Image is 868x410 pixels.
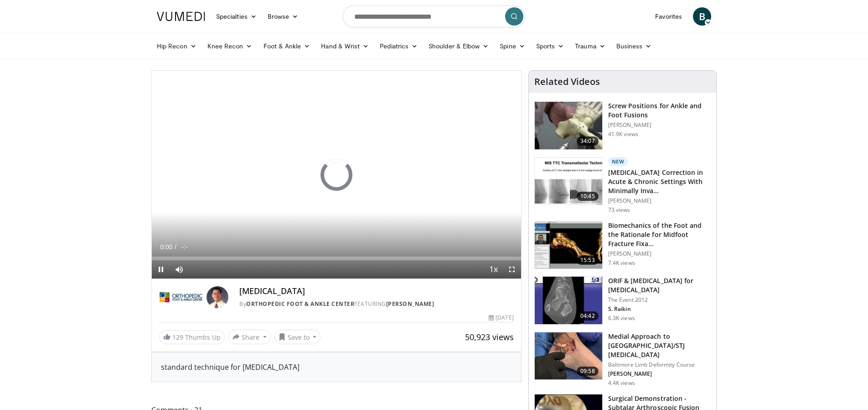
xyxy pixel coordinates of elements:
[577,137,599,146] span: 34:07
[274,330,321,344] button: Save to
[151,37,202,55] a: Hip Recon
[228,330,271,344] button: Share
[608,131,638,138] p: 41.9K views
[374,37,423,55] a: Pediatrics
[181,243,187,251] span: -:-
[258,37,316,55] a: Foot & Ankle
[534,76,600,87] h4: Related Videos
[693,7,711,26] a: B
[608,121,711,129] p: [PERSON_NAME]
[152,71,521,279] video-js: Video Player
[608,250,711,258] p: [PERSON_NAME]
[202,37,258,55] a: Knee Recon
[577,192,599,201] span: 10:45
[608,315,635,322] p: 6.3K views
[531,37,570,55] a: Sports
[535,221,602,269] img: b88189cb-fcee-4eb4-9fae-86a5d421ad62.150x105_q85_crop-smart_upscale.jpg
[494,37,530,55] a: Spine
[152,257,521,260] div: Progress Bar
[535,158,602,205] img: 7b238990-64d5-495c-bfd3-a01049b4c358.150x105_q85_crop-smart_upscale.jpg
[343,5,525,27] input: Search topics, interventions
[577,256,599,265] span: 15:53
[608,305,711,313] p: S. Raikin
[239,300,514,308] div: By FEATURING
[577,367,599,376] span: 09:58
[608,206,630,214] p: 73 views
[170,260,188,279] button: Mute
[608,361,711,368] p: Baltimore Limb Deformity Course
[207,286,228,308] img: Avatar
[534,101,711,150] a: 34:07 Screw Positions for Ankle and Foot Fusions [PERSON_NAME] 41.9K views
[534,332,711,387] a: 09:58 Medial Approach to [GEOGRAPHIC_DATA]/STJ [MEDICAL_DATA] Baltimore Limb Deformity Course [PE...
[608,101,711,120] h3: Screw Positions for Ankle and Foot Fusions
[608,197,711,205] p: [PERSON_NAME]
[152,260,170,279] button: Pause
[608,332,711,359] h3: Medial Approach to [GEOGRAPHIC_DATA]/STJ [MEDICAL_DATA]
[608,296,711,304] p: The Event 2012
[608,168,711,195] h3: [MEDICAL_DATA] Correction in Acute & Chronic Settings With Minimally Inva…
[239,286,514,296] h4: [MEDICAL_DATA]
[577,311,599,321] span: 04:42
[534,276,711,325] a: 04:42 ORIF & [MEDICAL_DATA] for [MEDICAL_DATA] The Event 2012 S. Raikin 6.3K views
[246,300,354,308] a: Orthopedic Foot & Ankle Center
[262,7,304,26] a: Browse
[161,362,512,373] div: standard technique for [MEDICAL_DATA]
[569,37,611,55] a: Trauma
[485,260,503,279] button: Playback Rate
[608,221,711,248] h3: Biomechanics of the Foot and the Rationale for Midfoot Fracture Fixa…
[535,277,602,324] img: E-HI8y-Omg85H4KX4xMDoxOmtxOwKG7D_4.150x105_q85_crop-smart_upscale.jpg
[157,12,205,21] img: VuMedi Logo
[175,243,176,251] span: /
[535,332,602,380] img: b3e585cd-3312-456d-b1b7-4eccbcdb01ed.150x105_q85_crop-smart_upscale.jpg
[465,331,514,342] span: 50,923 views
[608,379,635,387] p: 4.4K views
[611,37,657,55] a: Business
[608,276,711,294] h3: ORIF & [MEDICAL_DATA] for [MEDICAL_DATA]
[535,102,602,149] img: 67572_0000_3.png.150x105_q85_crop-smart_upscale.jpg
[386,300,434,308] a: [PERSON_NAME]
[489,314,513,322] div: [DATE]
[160,243,172,251] span: 0:00
[534,221,711,269] a: 15:53 Biomechanics of the Foot and the Rationale for Midfoot Fracture Fixa… [PERSON_NAME] 7.4K views
[172,333,183,342] span: 129
[503,260,521,279] button: Fullscreen
[534,157,711,214] a: 10:45 New [MEDICAL_DATA] Correction in Acute & Chronic Settings With Minimally Inva… [PERSON_NAME...
[608,157,628,166] p: New
[211,7,262,26] a: Specialties
[159,330,225,344] a: 129 Thumbs Up
[608,259,635,267] p: 7.4K views
[423,37,494,55] a: Shoulder & Elbow
[315,37,374,55] a: Hand & Wrist
[159,286,203,308] img: Orthopedic Foot & Ankle Center
[608,370,711,378] p: [PERSON_NAME]
[650,7,687,26] a: Favorites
